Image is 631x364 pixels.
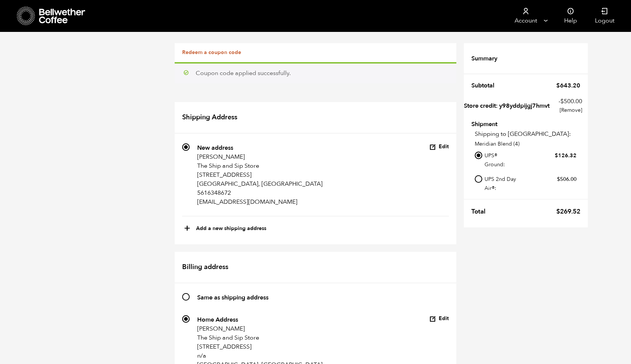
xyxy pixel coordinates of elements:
p: [PERSON_NAME] [197,152,323,161]
a: Redeem a coupon code [182,49,241,56]
bdi: 506.00 [557,176,577,183]
th: Subtotal [471,78,499,93]
p: [EMAIL_ADDRESS][DOMAIN_NAME] [197,197,323,206]
span: $ [555,152,558,159]
span: $ [560,97,564,105]
h2: Shipping Address [175,102,456,134]
p: [GEOGRAPHIC_DATA], [GEOGRAPHIC_DATA] [197,179,323,188]
th: Total [471,203,490,220]
p: [STREET_ADDRESS] [197,170,323,179]
label: UPS 2nd Day Air®: [485,174,577,193]
p: [PERSON_NAME] [197,324,323,333]
label: UPS® Ground: [485,150,577,169]
th: Store credit: y98yddpijgj7hmvt [464,93,554,118]
input: Home Address [PERSON_NAME] The Ship and Sip Store [STREET_ADDRESS] n/a [GEOGRAPHIC_DATA], [GEOGRA... [182,315,190,323]
p: Meridian Blend (4) [475,140,580,148]
strong: New address [197,144,233,152]
button: Edit [429,315,449,322]
bdi: 643.20 [556,81,580,90]
input: New address [PERSON_NAME] The Ship and Sip Store [STREET_ADDRESS] [GEOGRAPHIC_DATA], [GEOGRAPHIC_... [182,143,190,151]
td: - [554,93,582,118]
strong: Same as shipping address [197,293,269,302]
button: Edit [429,143,449,150]
th: Summary [471,51,502,66]
bdi: 126.32 [555,152,577,159]
input: Same as shipping address [182,293,190,301]
button: +Add a new shipping address [184,222,266,235]
span: 500.00 [560,97,582,105]
div: Coupon code applied successfully. [196,69,444,78]
p: 5616348672 [197,188,323,197]
a: Remove y98yddpijgj7hmvt coupon [559,106,582,115]
h2: Billing address [175,252,456,283]
p: Shipping to [GEOGRAPHIC_DATA]: [475,129,580,138]
p: n/a [197,351,323,360]
span: $ [557,176,560,183]
span: + [184,222,190,235]
p: [STREET_ADDRESS] [197,342,323,351]
bdi: 269.52 [556,207,580,216]
span: $ [556,81,560,90]
th: Shipment [471,121,515,126]
span: $ [556,207,560,216]
strong: Home Address [197,316,238,324]
p: The Ship and Sip Store [197,333,323,342]
p: The Ship and Sip Store [197,161,323,170]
